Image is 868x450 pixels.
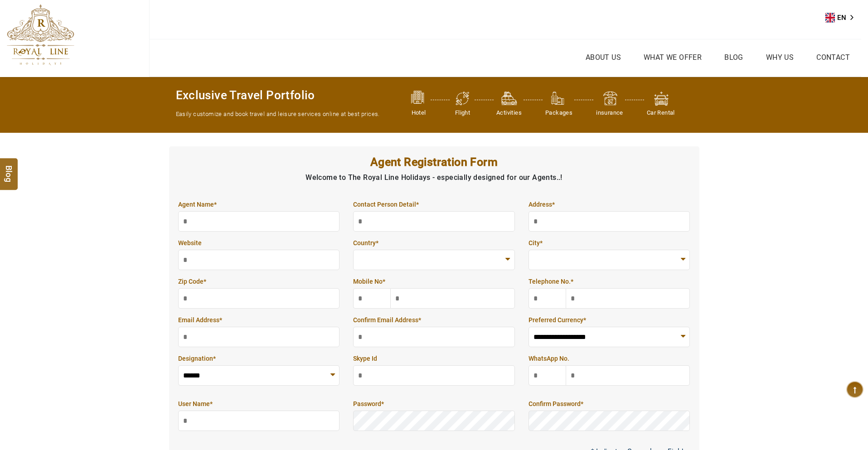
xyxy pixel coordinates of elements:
span: Flight [452,109,473,117]
span: Hotel [408,109,429,117]
a: Blog [722,51,746,64]
label: Country* [353,238,515,247]
a: Why Us [764,51,796,64]
img: The Royal Line Holidays [7,4,74,65]
div: Language [825,11,860,24]
span: insurance [596,109,623,117]
label: Address* [529,200,690,209]
label: Password* [353,399,515,408]
span: Blog [3,165,15,173]
label: User Name* [178,399,340,408]
label: Confirm Password* [529,399,690,408]
a: Contact [814,51,852,64]
label: WhatsApp No. [529,354,690,363]
span: Packages [545,109,572,117]
span: Car Rental [647,109,675,117]
label: Confirm Email Address* [353,315,515,324]
label: Designation* [178,354,340,363]
h3: Agent Registration Form [178,155,690,169]
h3: Exclusive Travel Portfolio [176,88,383,103]
a: About Us [583,51,623,64]
label: Email Address* [178,315,340,324]
p: Easily customize and book travel and leisure services online at best prices. [176,110,383,119]
p: Welcome to The Royal Line Holidays - especially designed for our Agents..! [178,172,690,184]
label: Skype Id [353,354,515,363]
label: Mobile No* [353,277,515,286]
label: Agent Name* [178,200,340,209]
label: Preferred Currency* [529,315,690,324]
label: City* [529,238,690,247]
aside: Language selected: English [825,11,860,24]
label: Website [178,238,340,247]
span: Activities [496,109,522,117]
a: EN [825,11,860,24]
label: Contact Person Detail* [353,200,515,209]
label: Zip Code* [178,277,340,286]
label: Telephone No.* [529,277,690,286]
a: What we Offer [641,51,704,64]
